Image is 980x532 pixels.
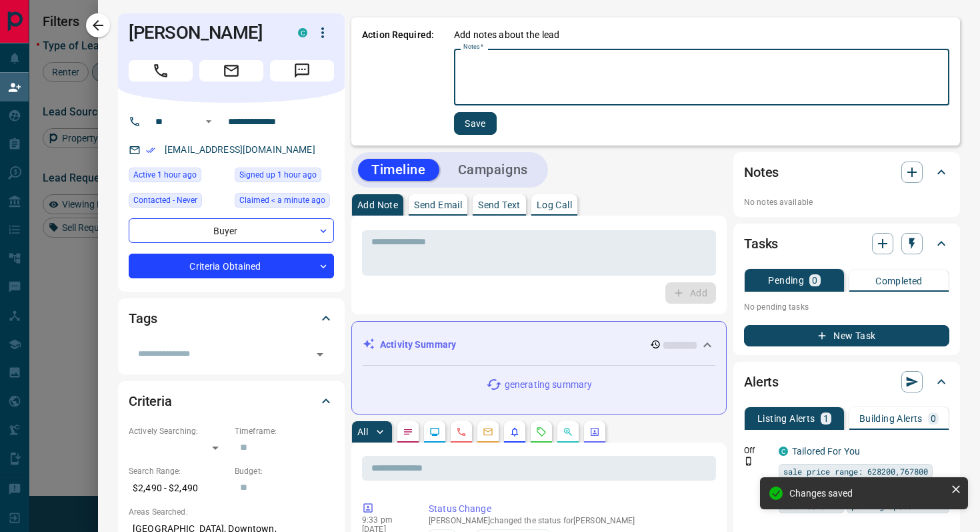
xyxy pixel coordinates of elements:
[875,276,923,286] p: Completed
[537,200,572,210] p: Log Call
[235,168,334,186] div: Sun Aug 17 2025
[744,366,949,398] div: Alerts
[429,516,711,525] p: [PERSON_NAME] changed the status for [PERSON_NAME]
[129,477,228,499] p: $2,490 - $2,490
[789,488,945,499] div: Changes saved
[454,112,497,135] button: Save
[483,427,493,437] svg: Emails
[362,28,434,135] p: Action Required:
[380,338,456,352] p: Activity Summary
[358,159,439,181] button: Timeline
[146,146,155,155] svg: Email Verified
[505,378,592,392] p: generating summary
[239,168,317,182] span: Signed up 1 hour ago
[129,425,228,437] p: Actively Searching:
[129,465,228,477] p: Search Range:
[744,445,771,457] p: Off
[199,60,263,81] span: Email
[133,194,197,207] span: Contacted - Never
[744,228,949,260] div: Tasks
[859,414,923,423] p: Building Alerts
[757,414,815,423] p: Listing Alerts
[165,144,315,155] a: [EMAIL_ADDRESS][DOMAIN_NAME]
[129,254,334,278] div: Criteria Obtained
[744,162,779,183] h2: Notes
[744,371,779,392] h2: Alerts
[403,427,413,437] svg: Notes
[563,427,573,437] svg: Opportunities
[456,427,467,437] svg: Calls
[362,515,409,525] p: 9:33 pm
[414,200,462,210] p: Send Email
[779,447,788,456] div: condos.ca
[445,159,541,181] button: Campaigns
[783,465,928,478] span: sale price range: 628200,767800
[129,506,334,518] p: Areas Searched:
[363,332,715,357] div: Activity Summary
[744,196,949,208] p: No notes available
[129,385,334,417] div: Criteria
[823,414,829,423] p: 1
[744,297,949,317] p: No pending tasks
[129,218,334,243] div: Buyer
[270,60,334,81] span: Message
[589,427,600,437] svg: Agent Actions
[478,200,521,210] p: Send Text
[429,502,711,516] p: Status Change
[235,193,334,212] div: Sun Aug 17 2025
[129,22,278,43] h1: [PERSON_NAME]
[744,156,949,188] div: Notes
[429,427,440,437] svg: Lead Browsing Activity
[454,28,559,42] p: Add notes about the lead
[768,276,804,285] p: Pending
[129,390,172,412] h2: Criteria
[744,457,753,466] svg: Push Notification Only
[129,308,157,329] h2: Tags
[129,60,193,81] span: Call
[357,427,368,437] p: All
[812,276,817,285] p: 0
[235,425,334,437] p: Timeframe:
[129,302,334,334] div: Tags
[129,168,228,186] div: Sun Aug 17 2025
[298,28,307,37] div: condos.ca
[931,414,936,423] p: 0
[311,345,329,364] button: Open
[239,194,325,207] span: Claimed < a minute ago
[792,446,860,457] a: Tailored For You
[463,43,483,51] label: Notes
[133,168,197,182] span: Active 1 hour ago
[235,465,334,477] p: Budget:
[744,325,949,346] button: New Task
[536,427,547,437] svg: Requests
[744,233,778,254] h2: Tasks
[357,200,398,210] p: Add Note
[201,113,217,129] button: Open
[509,427,520,437] svg: Listing Alerts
